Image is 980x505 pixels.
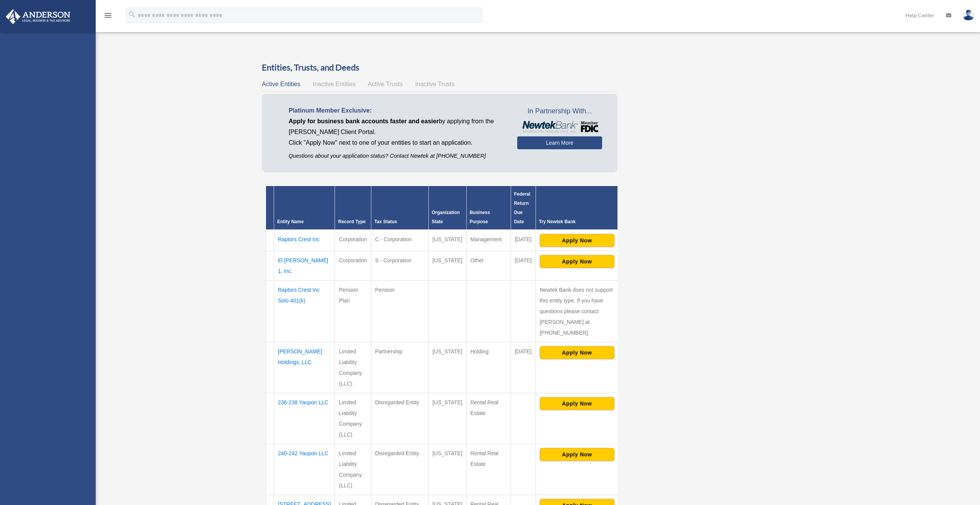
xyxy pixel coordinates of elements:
[466,251,511,280] td: Other
[3,9,73,24] img: Anderson Advisors Platinum Portal
[540,234,614,247] button: Apply Now
[428,393,466,444] td: [US_STATE]
[103,13,113,20] a: menu
[511,251,536,280] td: [DATE]
[466,342,511,393] td: Holding
[371,342,428,393] td: Partnership
[335,251,371,280] td: Corporation
[466,393,511,444] td: Rental Real Estate
[511,186,536,230] th: Federal Return Due Date
[128,10,136,19] i: search
[511,230,536,251] td: [DATE]
[539,217,615,226] div: Try Newtek Bank
[521,121,598,132] img: NewtekBankLogoSM.png
[274,342,335,393] td: [PERSON_NAME] Holdings, LLC
[289,151,506,161] p: Questions about your application status? Contact Newtek at [PHONE_NUMBER]
[289,105,506,116] p: Platinum Member Exclusive:
[428,342,466,393] td: [US_STATE]
[274,280,335,342] td: Raptors Crest Inc Solo 401(k)
[313,81,356,87] span: Inactive Entities
[335,280,371,342] td: Pension Plan
[274,251,335,280] td: El [PERSON_NAME] 1, Inc.
[368,81,403,87] span: Active Trusts
[415,81,455,87] span: Inactive Trusts
[371,251,428,280] td: S - Corporation
[335,393,371,444] td: Limited Liability Company (LLC)
[371,230,428,251] td: C - Corporation
[371,186,428,230] th: Tax Status
[540,255,614,268] button: Apply Now
[371,444,428,495] td: Disregarded Entity
[274,444,335,495] td: 240-242 Yaupon LLC
[335,186,371,230] th: Record Type
[466,444,511,495] td: Rental Real Estate
[466,186,511,230] th: Business Purpose
[274,186,335,230] th: Entity Name
[428,230,466,251] td: [US_STATE]
[517,105,602,118] span: In Partnership With...
[963,10,974,21] img: User Pic
[289,116,506,137] p: by applying from the [PERSON_NAME] Client Portal.
[540,346,614,359] button: Apply Now
[335,342,371,393] td: Limited Liability Company (LLC)
[371,393,428,444] td: Disregarded Entity
[517,136,602,149] a: Learn More
[289,118,439,124] span: Apply for business bank accounts faster and easier
[540,397,614,410] button: Apply Now
[274,393,335,444] td: 236-238 Yaupon LLC
[536,280,618,342] td: Newtek Bank does not support this entity type. If you have questions please contact [PERSON_NAME]...
[540,448,614,461] button: Apply Now
[262,81,300,87] span: Active Entities
[428,251,466,280] td: [US_STATE]
[274,230,335,251] td: Raptors Crest Inc
[103,11,113,20] i: menu
[262,62,617,74] h3: Entities, Trusts, and Deeds
[335,444,371,495] td: Limited Liability Company (LLC)
[466,230,511,251] td: Management
[371,280,428,342] td: Pension
[428,444,466,495] td: [US_STATE]
[289,137,506,148] p: Click "Apply Now" next to one of your entities to start an application.
[335,230,371,251] td: Corporation
[428,186,466,230] th: Organization State
[511,342,536,393] td: [DATE]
